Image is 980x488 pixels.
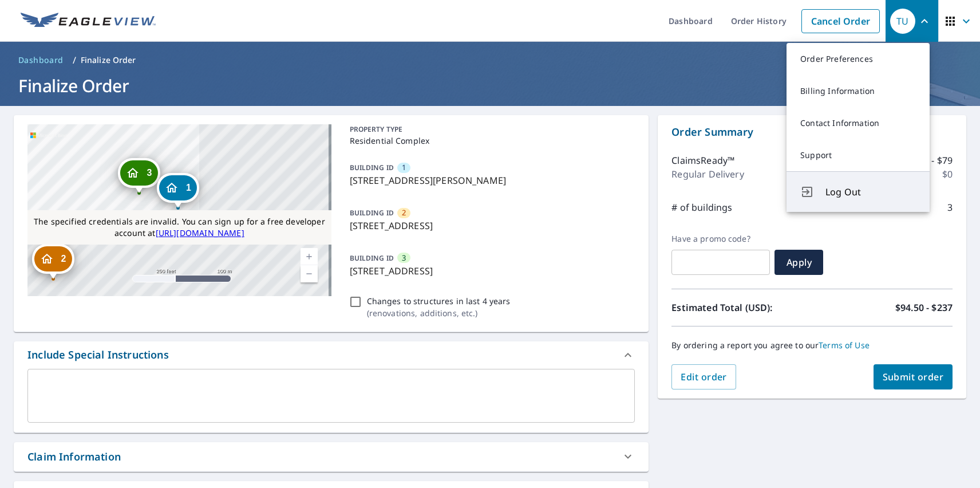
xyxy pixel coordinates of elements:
[27,449,121,465] div: Claim Information
[787,43,930,75] a: Order Preferences
[367,307,511,319] p: ( renovations, additions, etc. )
[14,51,966,69] nav: breadcrumb
[21,13,156,30] img: EV Logo
[402,162,406,173] span: 1
[671,167,744,181] p: Regular Delivery
[61,254,66,263] span: 2
[157,173,199,208] div: Dropped pin, building 1, Residential property, 1111 E Cesar Chavez St Austin, TX 78702
[156,227,244,238] a: [URL][DOMAIN_NAME]
[787,171,930,212] button: Log Out
[671,200,732,214] p: # of buildings
[350,219,631,233] p: [STREET_ADDRESS]
[774,250,823,275] button: Apply
[18,54,64,66] span: Dashboard
[14,442,649,471] div: Claim Information
[14,341,649,369] div: Include Special Instructions
[402,253,406,263] span: 3
[27,347,169,363] div: Include Special Instructions
[350,174,631,187] p: [STREET_ADDRESS][PERSON_NAME]
[350,253,394,263] p: BUILDING ID
[117,158,160,194] div: Dropped pin, building 3, Residential property, 1012 Willow St Austin, TX 78702
[942,167,953,181] p: $0
[402,207,406,218] span: 2
[350,163,394,172] p: BUILDING ID
[784,256,814,269] span: Apply
[301,265,318,282] a: Current Level 17, Zoom Out
[947,200,953,214] p: 3
[671,154,734,167] p: ClaimsReady™
[147,168,152,177] span: 3
[14,51,68,69] a: Dashboard
[895,301,953,314] p: $94.50 - $237
[671,234,770,244] label: Have a promo code?
[671,124,953,140] p: Order Summary
[367,295,511,307] p: Changes to structures in last 4 years
[801,9,880,33] a: Cancel Order
[350,264,631,278] p: [STREET_ADDRESS]
[825,185,916,199] span: Log Out
[73,53,76,67] li: /
[301,248,318,265] a: Current Level 17, Zoom In
[787,75,930,107] a: Billing Information
[883,371,944,383] span: Submit order
[27,210,331,245] div: The specified credentials are invalid. You can sign up for a free developer account at http://www...
[350,135,631,147] p: Residential Complex
[350,124,631,135] p: PROPERTY TYPE
[681,371,727,383] span: Edit order
[350,208,394,218] p: BUILDING ID
[787,107,930,139] a: Contact Information
[671,364,736,389] button: Edit order
[81,54,136,66] p: Finalize Order
[819,340,870,351] a: Terms of Use
[787,139,930,171] a: Support
[186,183,191,192] span: 1
[671,301,812,314] p: Estimated Total (USD):
[874,364,953,389] button: Submit order
[671,340,953,351] p: By ordering a report you agree to our
[14,74,966,97] h1: Finalize Order
[27,210,331,245] div: The specified credentials are invalid. You can sign up for a free developer account at
[31,244,74,280] div: Dropped pin, building 2, Residential property, 71 San Marcos St Austin, TX 78702
[890,9,915,34] div: TU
